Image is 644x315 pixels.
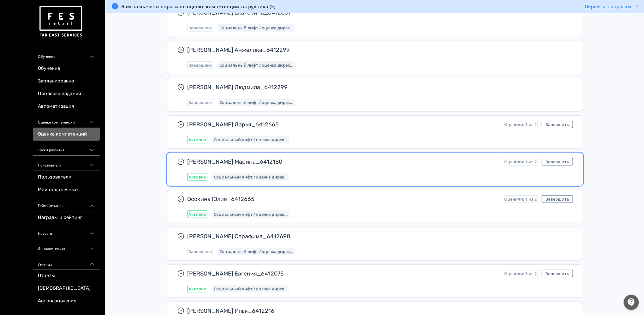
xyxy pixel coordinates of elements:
[121,3,276,9] span: Вам назначены опросы по оценке компетенций сотрудника (5)
[187,270,498,277] span: [PERSON_NAME] Евгения_6412075
[188,249,212,254] span: Завершено
[33,184,100,196] a: Мои подопечные
[214,212,288,217] span: Социальный лифт / оценка директора магазина
[542,270,573,277] button: Завершить
[33,196,100,211] div: Геймификация
[187,83,568,91] span: [PERSON_NAME] Людмила_6412299
[187,158,498,166] span: [PERSON_NAME] Марина_6412180
[504,159,537,164] span: Оценили: 1 из 2
[187,46,568,54] span: [PERSON_NAME] Анжелика_6412299
[33,211,100,224] a: Награды и рейтинг
[33,254,100,270] div: Система
[33,113,100,128] div: Оценка компетенций
[33,171,100,184] a: Пользователи
[542,158,573,166] button: Завершить
[219,249,294,254] span: Социальный лифт / оценка директора магазина
[33,75,100,88] a: Запланировано
[33,100,100,113] a: Автоматизация
[188,25,212,30] span: Завершено
[187,233,568,240] span: [PERSON_NAME] Серафима_6412698
[585,3,639,9] button: Перейти к опросам
[188,100,212,105] span: Завершено
[542,195,573,203] button: Завершить
[219,100,294,105] span: Социальный лифт / оценка директора магазина
[188,212,206,217] span: Активно
[33,88,100,100] a: Проверка заданий
[504,197,537,202] span: Оценили: 1 из 2
[33,62,100,75] a: Обучение
[214,137,288,142] span: Социальный лифт / оценка директора магазина
[33,295,100,307] a: Автоназначения
[188,137,206,142] span: Активно
[542,121,573,128] button: Завершить
[187,307,568,315] span: [PERSON_NAME] Илья_6412216
[33,270,100,282] a: Отчеты
[188,286,206,291] span: Активно
[33,156,100,171] div: Пользователи
[33,141,100,156] div: Треки развития
[219,63,294,68] span: Социальный лифт / оценка директора магазина
[187,9,568,16] span: [PERSON_NAME] Екатерина_6412051
[188,174,206,179] span: Активно
[188,63,212,68] span: Завершено
[214,286,288,291] span: Социальный лифт / оценка директора магазина
[33,239,100,254] div: Дополнительно
[504,122,537,127] span: Оценили: 1 из 2
[219,25,294,30] span: Социальный лифт / оценка директора магазина
[504,271,537,276] span: Оценили: 1 из 2
[33,282,100,295] a: [DEMOGRAPHIC_DATA]
[33,224,100,239] div: Новости
[33,128,100,141] a: Оценка компетенций
[214,174,288,179] span: Социальный лифт / оценка директора магазина
[38,4,83,39] img: https://files.teachbase.ru/system/account/57463/logo/medium-936fc5084dd2c598f50a98b9cbe0469a.png
[187,195,498,203] span: Осокина Юлия_6412665
[33,47,100,62] div: Обучение
[187,121,498,128] span: [PERSON_NAME] Дарья_6412665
